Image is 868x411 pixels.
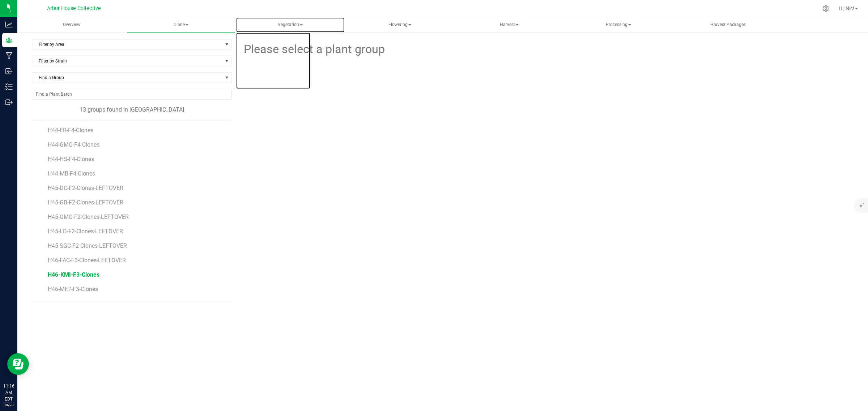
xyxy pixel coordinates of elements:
[127,18,235,32] span: Clone
[48,156,94,163] span: H44-HS-F4-Clones
[47,5,101,12] span: Arbor House Collective
[3,402,14,408] p: 08/28
[222,39,231,49] span: select
[32,89,231,99] input: NO DATA FOUND
[5,21,13,28] inline-svg: Analytics
[48,213,129,220] span: H45-GMO-F2-Clones-LEFTOVER
[821,5,830,12] div: Manage settings
[32,73,222,83] span: Find a Group
[3,383,14,402] p: 11:16 AM EDT
[5,68,13,75] inline-svg: Inbound
[455,17,563,33] a: Harvest
[48,185,123,191] span: H45-DC-F2-Clones-LEFTOVER
[5,83,13,90] inline-svg: Inventory
[5,52,13,59] inline-svg: Manufacturing
[346,18,454,32] span: Flowering
[48,286,98,293] span: H46-ME7-F3-Clones
[48,300,97,307] span: H46-PAV-F3-Clones
[48,257,126,264] span: H46-FAC-F3-Clones-LEFTOVER
[243,40,385,58] span: Please select a plant group
[564,17,673,33] a: Processing
[32,56,222,66] span: Filter by Strain
[48,127,93,134] span: H44-ER-F4-Clones
[17,17,126,33] a: Overview
[48,271,99,278] span: H46-KMI-F3-Clones
[7,353,29,375] iframe: Resource center
[455,18,563,32] span: Harvest
[701,22,756,28] span: Harvest Packages
[5,99,13,106] inline-svg: Outbound
[48,141,99,148] span: H44-GMO-F4-Clones
[839,5,854,11] span: Hi, Nic!
[5,36,13,44] inline-svg: Grow
[565,18,672,32] span: Processing
[32,39,222,49] span: Filter by Area
[236,17,345,33] a: Vegetation
[673,17,782,33] a: Harvest Packages
[32,105,232,114] div: 13 groups found in [GEOGRAPHIC_DATA]
[48,170,95,177] span: H44-MB-F4-Clones
[48,199,123,206] span: H45-GB-F2-Clones-LEFTOVER
[127,17,235,33] a: Clone
[48,228,123,235] span: H45-LD-F2-Clones-LEFTOVER
[53,22,90,28] span: Overview
[48,242,127,249] span: H45-SGC-F2-Clones-LEFTOVER
[345,17,454,33] a: Flowering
